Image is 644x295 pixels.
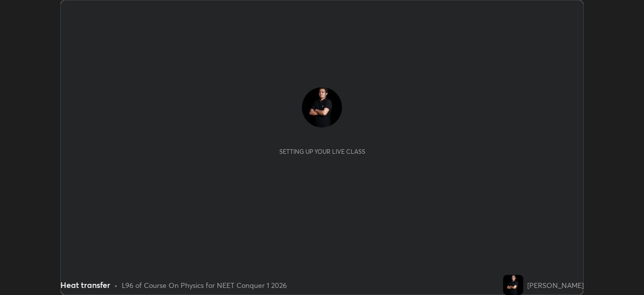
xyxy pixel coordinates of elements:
div: Heat transfer [60,279,110,291]
img: 40cbeb4c3a5c4ff3bcc3c6587ae1c9d7.jpg [302,87,342,128]
div: L96 of Course On Physics for NEET Conquer 1 2026 [122,280,287,290]
div: [PERSON_NAME] [527,280,584,290]
div: Setting up your live class [279,148,365,155]
img: 40cbeb4c3a5c4ff3bcc3c6587ae1c9d7.jpg [503,275,523,295]
div: • [114,280,118,290]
